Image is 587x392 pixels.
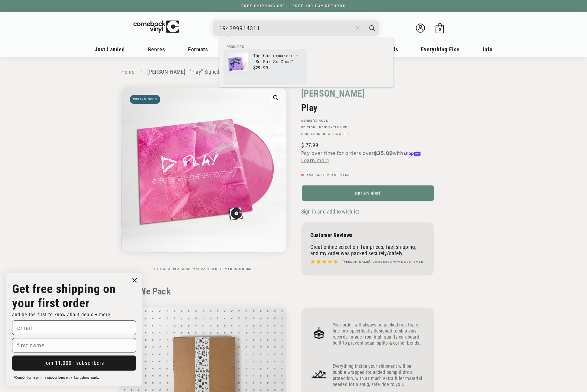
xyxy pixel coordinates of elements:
img: Frame_4.png [310,324,328,342]
span: Formats [188,46,208,53]
p: Great online selection, fair prices, fast shipping, and my order was packed securely/safely. [310,244,425,256]
button: Close [352,21,364,34]
button: Search [364,21,380,36]
media-gallery: Gallery Viewer [121,88,286,271]
h4: [PERSON_NAME], Comeback Vinyl customer [343,259,423,264]
h2: How We Pack [121,286,466,297]
img: Frame_4_1.png [310,365,328,383]
span: 27.99 [301,142,318,148]
button: Sign in and add to wishlist [301,208,361,215]
span: 0 [439,27,441,32]
a: get an alert [301,185,434,201]
li: products: The Chainsmokers - "So Far So Good" [223,50,306,85]
p: GENRE(S): [301,119,434,123]
p: Your order will always be packed in a top-of-line box specifically designed to ship vinyl records... [333,322,425,346]
span: Sign in and add to wishlist [301,208,359,215]
div: Search [213,21,379,36]
span: *Coupon for first-time subscribers only. Exclusions apply. [14,376,99,380]
p: Customer Reviews [310,232,425,238]
a: Indie Exclusive [318,126,347,129]
p: Everything inside your shipment will be bubble wrapped for added bump & drop protection, with as ... [333,363,425,387]
span: Coming soon [130,95,160,104]
img: The Chainsmokers - "So Far So Good" [227,53,248,74]
input: first name [12,338,136,352]
span: $ [301,142,304,148]
input: When autocomplete results are available use up and down arrows to review and enter to select [219,22,353,34]
a: [PERSON_NAME] - "Play" Signed Indie Exclusive [147,69,254,75]
span: Just Landed [95,46,125,53]
span: and be the first to know about deals + more [12,312,110,317]
h2: Play [301,102,434,113]
input: email [12,320,136,335]
img: star5.svg [310,258,338,266]
a: FREE SHIPPING $89+ | FREE 100-DAY RETURNS [235,4,352,8]
button: Close dialog [130,276,139,285]
span: $29.99 [253,65,268,70]
a: [PERSON_NAME] [301,88,365,99]
span: Everything Else [421,46,460,53]
a: The Chainsmokers - "So Far So Good" The Chainsmokers - "So Far So Good" $29.99 [227,53,303,82]
nav: breadcrumbs [121,68,466,76]
button: join 11,000+ subscribers [12,355,136,371]
a: Rock [319,119,328,122]
p: Condition: New & Sealed [301,132,434,136]
p: Actual appearance may vary slightly from mockup [121,267,286,271]
li: Products [223,44,389,50]
span: Info [483,46,493,53]
span: Genres [148,46,165,53]
p: Edition: [301,126,434,129]
div: Products [219,38,393,87]
p: The Chainsmokers - "So Far So Good" [253,53,303,65]
a: Home [121,69,134,75]
strong: Get free shipping on your first order [12,282,116,310]
span: Available Mid September [307,173,355,177]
